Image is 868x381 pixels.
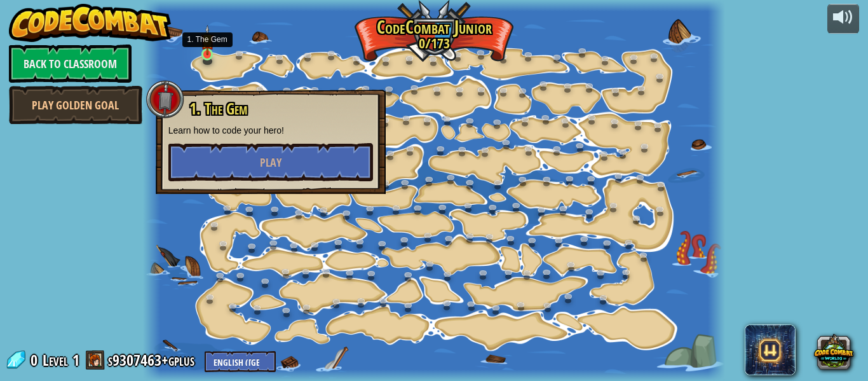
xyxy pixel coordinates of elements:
img: CodeCombat - Learn how to code by playing a game [9,4,172,42]
span: 1. The Gem [189,98,247,120]
span: Play [260,155,281,170]
span: Level [43,350,68,371]
span: 0 [31,350,41,370]
button: Adjust volume [827,4,859,34]
a: Back to Classroom [9,45,132,83]
a: s9307463+gplus [108,350,198,370]
p: Learn how to code your hero! [168,124,373,137]
a: Play Golden Goal [9,86,142,124]
img: level-banner-started.png [201,25,214,55]
span: 1 [72,350,79,370]
button: Play [168,143,373,181]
